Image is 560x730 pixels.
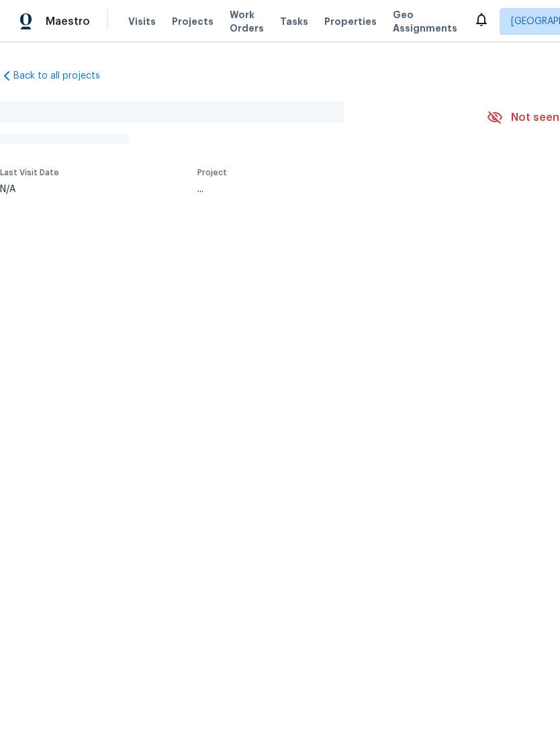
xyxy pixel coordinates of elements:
[197,169,227,177] span: Project
[128,15,156,28] span: Visits
[324,15,377,28] span: Properties
[172,15,214,28] span: Projects
[230,8,264,35] span: Work Orders
[197,185,455,194] div: ...
[393,8,457,35] span: Geo Assignments
[280,17,308,26] span: Tasks
[46,15,90,28] span: Maestro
